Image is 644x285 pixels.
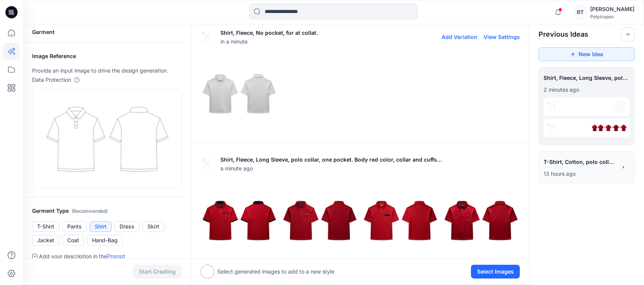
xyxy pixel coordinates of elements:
[220,155,444,164] p: Shirt, Fleece, Long Sleeve, polo collar, one pocket. Body red color, collar and cuffs navy.
[220,164,444,172] span: a minute ago
[107,253,125,259] a: Prompt
[32,206,182,216] h2: Garment Type
[547,100,559,113] img: eyJhbGciOiJIUzI1NiIsImtpZCI6IjAiLCJ0eXAiOiJKV1QifQ.eyJkYXRhIjp7InR5cGUiOiJzdG9yYWdlIiwicGF0aCI6Im...
[621,28,635,41] button: Toggle idea bar
[544,156,616,167] span: T-Shirt, Cotton, polo collar with 2 buttons placket, a pocket on left chest. Jersey texture on bo...
[544,72,630,83] span: Shirt, Fleece, Long Sleeve, polo collar, one pocket. Body red color, collar and cuffs navy.
[90,221,112,232] button: Shirt
[32,221,59,232] button: T-Shirt
[36,92,178,184] img: eyJhbGciOiJIUzI1NiIsImtpZCI6IjAiLCJ0eXAiOiJKV1QifQ.eyJkYXRhIjp7InR5cGUiOiJzdG9yYWdlIiwicGF0aCI6Im...
[539,30,588,39] h2: Previous Ideas
[590,14,634,19] div: Polytropon
[72,208,108,214] span: ( Recommended )
[544,85,630,94] p: September 30, 2025
[443,182,519,259] img: 3.png
[592,122,604,134] img: 3.png
[282,182,358,259] img: 1.png
[607,122,619,134] img: 1.png
[590,5,634,14] div: [PERSON_NAME]
[201,30,214,44] img: eyJhbGciOiJIUzI1NiIsImtpZCI6IjAiLCJ0eXAiOiJKV1QifQ.eyJkYXRhIjp7InR5cGUiOiJzdG9yYWdlIiwicGF0aCI6Im...
[32,75,71,84] p: Data Protection
[220,37,318,45] span: in a minute
[615,122,627,134] img: 0.png
[39,252,125,261] p: Add your description in the
[115,221,139,232] button: Dress
[87,235,123,246] button: Hand-Bag
[201,182,278,259] img: 0.png
[442,34,477,40] button: Add Variation
[62,221,87,232] button: Pants
[471,265,520,279] button: Select Images
[62,235,84,246] button: Coat
[220,28,318,37] p: Shirt, Fleece, No pocket, fur at collat.
[142,221,164,232] button: Skirt
[201,55,278,132] img: 0.png
[201,157,214,170] img: eyJhbGciOiJIUzI1NiIsImtpZCI6IjAiLCJ0eXAiOiJKV1QifQ.eyJkYXRhIjp7InR5cGUiOiJzdG9yYWdlIiwicGF0aCI6Im...
[362,182,439,259] img: 2.png
[32,52,182,61] h2: Image Reference
[539,47,635,61] button: New Idea
[573,5,587,19] div: RT
[217,267,334,276] p: Select generated images to add to a new style
[544,169,617,178] p: September 29, 2025
[32,235,59,246] button: Jacket
[599,122,612,134] img: 2.png
[547,122,559,134] img: eyJhbGciOiJIUzI1NiIsImtpZCI6IjAiLCJ0eXAiOiJKV1QifQ.eyJkYXRhIjp7InR5cGUiOiJzdG9yYWdlIiwicGF0aCI6Im...
[484,34,520,40] button: View Settings
[32,66,182,75] p: Provide an input image to drive the design generation.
